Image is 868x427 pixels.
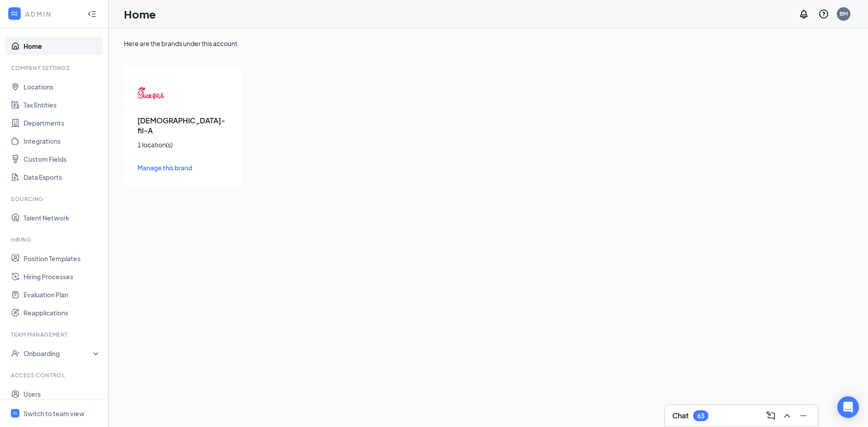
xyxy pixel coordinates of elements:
[840,10,848,18] div: BM
[87,9,96,19] svg: Collapse
[765,410,776,421] svg: ComposeMessage
[672,411,689,421] h3: Chat
[24,349,93,358] div: Onboarding
[782,410,793,421] svg: ChevronUp
[124,39,853,48] div: Here are the brands under this account.
[697,412,704,420] div: 63
[24,37,101,55] a: Home
[25,9,79,19] div: ADMIN
[11,195,99,203] div: Sourcing
[818,9,829,19] svg: QuestionInfo
[24,168,101,186] a: Data Exports
[24,267,101,286] a: Hiring Processes
[837,396,859,418] div: Open Intercom Messenger
[24,114,101,132] a: Departments
[137,140,228,149] div: 1 location(s)
[24,249,101,267] a: Position Templates
[780,408,794,423] button: ChevronUp
[798,410,809,421] svg: Minimize
[798,9,809,19] svg: Notifications
[137,116,228,136] h3: [DEMOGRAPHIC_DATA]-fil-A
[24,409,85,418] div: Switch to team view
[24,150,101,168] a: Custom Fields
[24,78,101,96] a: Locations
[24,286,101,304] a: Evaluation Plan
[24,132,101,150] a: Integrations
[764,408,778,423] button: ComposeMessage
[11,64,99,72] div: Company Settings
[12,410,18,416] svg: WorkstreamLogo
[11,331,99,338] div: Team Management
[137,163,228,173] a: Manage this brand
[137,164,192,172] span: Manage this brand
[24,96,101,114] a: Tax Entities
[11,371,99,379] div: Access control
[10,9,19,18] svg: WorkstreamLogo
[11,349,20,358] svg: UserCheck
[137,80,165,107] img: Chick-fil-A logo
[24,304,101,322] a: Reapplications
[24,385,101,403] a: Users
[796,408,811,423] button: Minimize
[24,209,101,227] a: Talent Network
[124,6,156,22] h1: Home
[11,236,99,244] div: Hiring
